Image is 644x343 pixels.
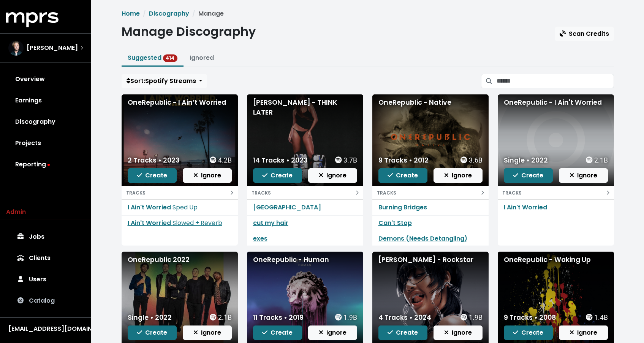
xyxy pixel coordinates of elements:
[319,328,347,337] span: Ignore
[378,325,427,340] button: Create
[6,69,85,90] a: Overview
[128,219,222,227] a: I Ain't Worried Slowed + Reverb
[6,90,85,111] a: Earnings
[137,171,167,180] span: Create
[6,247,85,269] a: Clients
[137,328,167,337] span: Create
[6,324,85,334] button: [EMAIL_ADDRESS][DOMAIN_NAME]
[253,234,267,243] a: exes
[6,226,85,247] a: Jobs
[586,155,608,165] div: 2.1B
[149,9,189,18] a: Discography
[128,53,178,62] a: Suggested 414
[335,155,357,165] div: 3.7B
[122,9,140,18] a: Home
[27,43,78,53] span: [PERSON_NAME]
[183,168,232,183] button: Ignore
[504,155,548,165] div: Single • 2022
[253,97,357,118] div: [PERSON_NAME] - THINK LATER
[6,111,85,132] a: Discography
[434,325,483,340] button: Ignore
[570,328,597,337] span: Ignore
[172,203,198,212] span: Sped Up
[128,155,180,165] div: 2 Tracks • 2023
[570,171,597,180] span: Ignore
[128,168,177,183] button: Create
[253,255,357,265] div: OneRepublic - Human
[308,325,357,340] button: Ignore
[253,168,302,183] button: Create
[513,171,543,180] span: Create
[189,9,224,18] li: Manage
[378,155,429,165] div: 9 Tracks • 2012
[128,313,172,322] div: Single • 2022
[122,24,256,39] h1: Manage Discography
[253,219,288,227] a: cut my hair
[434,168,483,183] button: Ignore
[128,203,198,212] a: I Ain't Worried Sped Up
[8,324,83,333] div: [EMAIL_ADDRESS][DOMAIN_NAME]
[498,186,614,199] button: TRACKS
[444,328,472,337] span: Ignore
[504,97,608,107] div: OneRepublic - I Ain't Worried
[504,203,547,212] a: I Ain't Worried
[372,186,489,199] button: TRACKS
[378,219,412,227] a: Can't Stop
[253,155,308,165] div: 14 Tracks • 2023
[253,325,302,340] button: Create
[504,255,608,265] div: OneRepublic - Waking Up
[502,190,522,196] small: TRACKS
[122,9,614,18] nav: breadcrumb
[559,325,608,340] button: Ignore
[193,171,221,180] span: Ignore
[335,313,357,322] div: 1.9B
[172,219,222,227] span: Slowed + Reverb
[183,325,232,340] button: Ignore
[378,168,427,183] button: Create
[555,27,614,41] button: Scan Credits
[6,15,59,24] a: mprs logo
[378,203,427,212] a: Burning Bridges
[193,328,221,337] span: Ignore
[6,290,85,311] a: Catalog
[253,313,304,322] div: 11 Tracks • 2019
[319,171,347,180] span: Ignore
[378,234,467,243] a: Demons (Needs Detangling)
[504,325,553,340] button: Create
[163,54,178,62] span: 414
[262,328,293,337] span: Create
[262,171,293,180] span: Create
[504,313,556,322] div: 9 Tracks • 2008
[378,255,483,265] div: [PERSON_NAME] - Rockstar
[210,155,231,165] div: 4.2B
[253,203,321,212] a: [GEOGRAPHIC_DATA]
[190,53,214,62] a: Ignored
[6,154,85,175] a: Reporting
[378,97,483,107] div: OneRepublic - Native
[6,269,85,290] a: Users
[252,190,271,196] small: TRACKS
[122,74,207,88] button: Sort:Spotify Streams
[6,132,85,154] a: Projects
[504,168,553,183] button: Create
[210,313,231,322] div: 2.1B
[128,97,232,107] div: OneRepublic - I Ain’t Worried
[513,328,543,337] span: Create
[377,190,396,196] small: TRACKS
[388,171,418,180] span: Create
[128,325,177,340] button: Create
[128,255,232,265] div: OneRepublic 2022
[308,168,357,183] button: Ignore
[460,313,482,322] div: 1.9B
[497,74,614,88] input: Search suggested projects
[560,29,609,38] span: Scan Credits
[127,77,196,85] span: Sort: Spotify Streams
[559,168,608,183] button: Ignore
[388,328,418,337] span: Create
[460,155,482,165] div: 3.6B
[122,186,238,199] button: TRACKS
[126,190,146,196] small: TRACKS
[444,171,472,180] span: Ignore
[8,40,24,56] img: The selected account / producer
[247,186,363,199] button: TRACKS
